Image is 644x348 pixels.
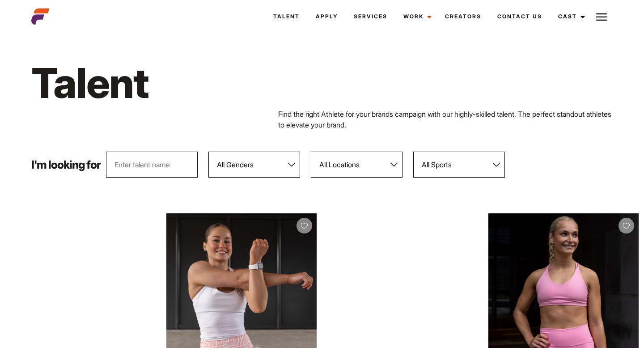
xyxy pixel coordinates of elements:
a: Work [395,4,437,29]
img: Burger icon [596,12,607,22]
h1: Talent [31,57,366,109]
input: Enter talent name [106,152,198,178]
p: I'm looking for [31,159,101,170]
a: Services [346,4,395,29]
a: Cast [550,4,590,29]
a: Talent [265,4,308,29]
p: Find the right Athlete for your brands campaign with our highly-skilled talent. The perfect stand... [278,109,613,130]
a: Contact Us [489,4,550,29]
img: cropped-aefm-brand-fav-22-square.png [31,8,49,25]
a: Creators [437,4,489,29]
a: Apply [308,4,346,29]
